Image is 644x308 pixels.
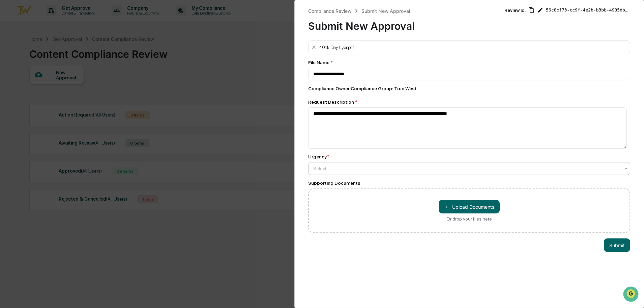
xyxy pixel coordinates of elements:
[308,15,504,32] div: Submit New Approval
[7,86,12,91] div: 🖐️
[4,82,46,95] a: 🖐️Preclearance
[622,286,641,304] iframe: Open customer support
[361,8,410,14] div: Submit New Approval
[308,60,630,65] div: File Name
[308,8,351,14] div: Compliance Review
[308,180,630,186] div: Supporting Documents
[13,85,43,92] span: Preclearance
[49,86,54,91] div: 🗄️
[444,204,449,210] span: ＋
[604,238,630,252] button: Submit
[7,14,123,25] p: How can we help?
[56,85,84,92] span: Attestations
[319,45,354,50] div: 401k Day flyer.pdf
[308,154,329,159] div: Urgency
[115,54,123,62] button: Start new chat
[528,7,534,13] span: Copy Id
[13,98,42,105] span: Data Lookup
[48,114,82,120] a: Powered byPylon
[4,95,45,107] a: 🔎Data Lookup
[67,114,82,120] span: Pylon
[439,200,500,213] button: Or drop your files here
[308,86,630,91] div: Compliance Owner : Compliance Group: True West
[546,7,630,13] span: 56c8cf73-cc9f-4e2b-b3bb-4985db28c204
[23,52,111,58] div: Start new chat
[537,7,543,13] span: Edit Review ID
[7,99,12,104] div: 🔎
[23,58,85,64] div: We're available if you need us!
[7,52,19,64] img: 1746055101610-c473b297-6a78-478c-a979-82029cc54cd1
[446,216,492,222] div: Or drop your files here
[308,99,630,105] div: Request Description
[504,7,526,13] span: Review Id:
[46,82,86,95] a: 🗄️Attestations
